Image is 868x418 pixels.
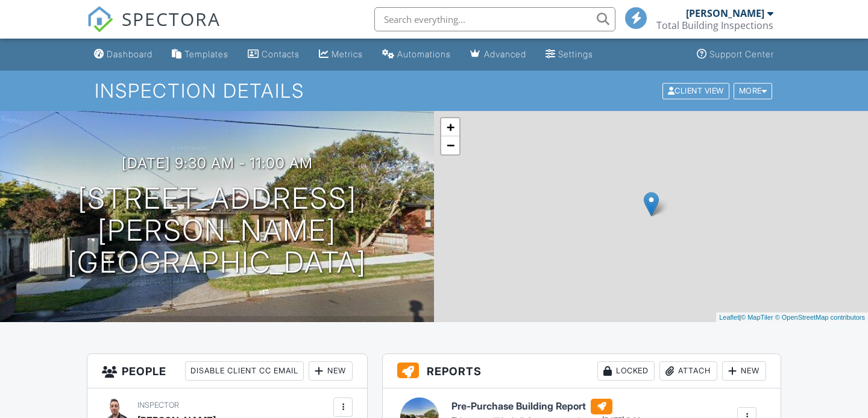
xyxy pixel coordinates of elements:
[451,399,650,414] h6: Pre-Purchase Building Report
[377,43,456,66] a: Automations (Basic)
[87,354,367,388] h3: People
[441,118,459,136] a: Zoom in
[383,354,781,388] h3: Reports
[309,361,353,381] div: New
[686,7,764,19] div: [PERSON_NAME]
[122,155,313,171] h3: [DATE] 9:30 am - 11:00 am
[656,19,773,31] div: Total Building Inspections
[332,49,363,59] div: Metrics
[722,361,766,381] div: New
[441,136,459,154] a: Zoom out
[185,361,304,381] div: Disable Client CC Email
[558,49,593,59] div: Settings
[465,43,531,66] a: Advanced
[484,49,526,59] div: Advanced
[597,361,655,381] div: Locked
[95,80,773,101] h1: Inspection Details
[122,6,221,31] span: SPECTORA
[137,401,179,410] span: Inspector
[19,183,415,278] h1: [STREET_ADDRESS][PERSON_NAME] [GEOGRAPHIC_DATA]
[541,43,598,66] a: Settings
[397,49,451,59] div: Automations
[184,49,228,59] div: Templates
[314,43,368,66] a: Metrics
[709,49,774,59] div: Support Center
[661,86,732,95] a: Client View
[662,83,729,99] div: Client View
[262,49,300,59] div: Contacts
[243,43,304,66] a: Contacts
[716,312,868,323] div: |
[775,314,865,321] a: © OpenStreetMap contributors
[741,314,773,321] a: © MapTiler
[89,43,157,66] a: Dashboard
[719,314,739,321] a: Leaflet
[167,43,233,66] a: Templates
[659,361,717,381] div: Attach
[87,6,113,33] img: The Best Home Inspection Software - Spectora
[87,16,221,42] a: SPECTORA
[107,49,153,59] div: Dashboard
[692,43,779,66] a: Support Center
[374,7,615,31] input: Search everything...
[734,83,773,99] div: More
